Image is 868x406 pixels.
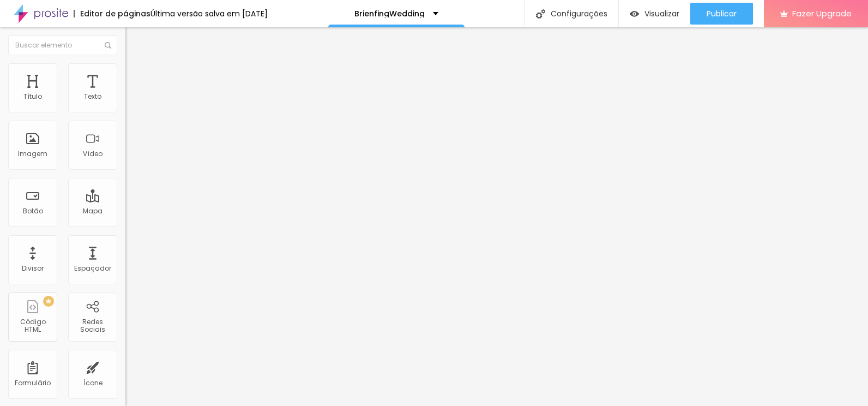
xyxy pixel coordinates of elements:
[74,265,111,272] div: Espaçador
[792,9,852,18] span: Fazer Upgrade
[11,318,54,334] div: Código HTML
[8,35,117,55] input: Buscar elemento
[15,379,51,387] div: Formulário
[22,265,44,272] div: Divisor
[18,150,47,158] div: Imagem
[105,42,111,49] img: Icone
[125,27,868,406] iframe: Editor
[354,10,425,17] p: BrienfingWedding
[690,3,753,25] button: Publicar
[644,9,679,18] span: Visualizar
[74,10,150,17] div: Editor de páginas
[83,207,103,215] div: Mapa
[23,93,42,100] div: Título
[71,318,114,334] div: Redes Sociais
[83,379,103,387] div: Ícone
[536,9,545,19] img: Icone
[83,150,103,158] div: Vídeo
[150,10,268,17] div: Última versão salva em [DATE]
[630,9,639,19] img: view-1.svg
[707,9,737,18] span: Publicar
[619,3,690,25] button: Visualizar
[23,207,43,215] div: Botão
[84,93,101,100] div: Texto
